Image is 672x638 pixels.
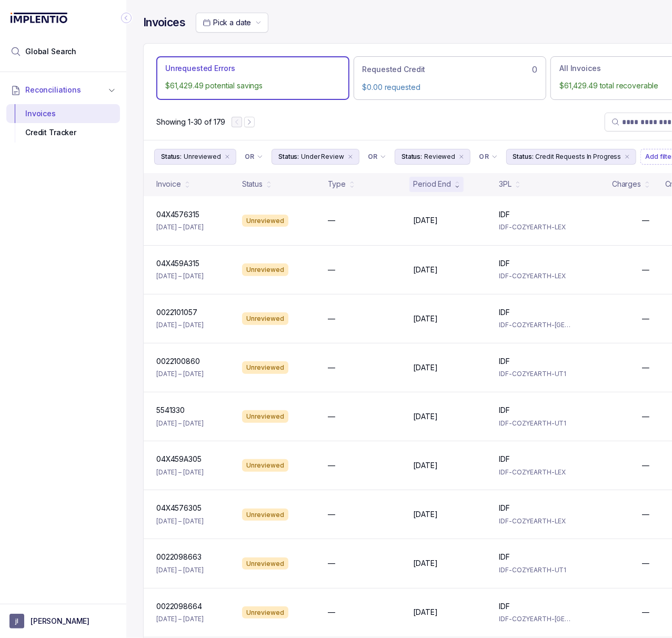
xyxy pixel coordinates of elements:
[272,149,359,165] button: Filter Chip Under Review
[242,361,288,374] div: Unreviewed
[623,153,631,161] div: remove content
[15,123,112,142] div: Credit Tracker
[513,151,534,162] p: Status:
[242,264,288,276] div: Unreviewed
[346,153,355,161] div: remove content
[301,151,344,162] p: Under Review
[499,614,572,624] p: IDF-COZYEARTH-[GEOGRAPHIC_DATA]
[156,222,204,232] p: [DATE] – [DATE]
[499,307,510,318] p: IDF
[242,459,288,472] div: Unreviewed
[203,17,251,28] search: Date Range Picker
[414,265,438,275] p: [DATE]
[156,516,204,526] p: [DATE] – [DATE]
[642,362,649,373] p: —
[154,149,236,165] button: Filter Chip Unreviewed
[499,405,510,416] p: IDF
[559,63,600,74] p: All Invoices
[363,64,426,75] p: Requested Credit
[156,467,204,478] p: [DATE] – [DATE]
[414,215,438,226] p: [DATE]
[642,411,649,422] p: —
[457,153,466,161] div: remove content
[328,179,346,189] div: Type
[642,509,649,520] p: —
[642,265,649,275] p: —
[156,209,199,220] p: 04X4576315
[165,80,340,91] p: $61,429.49 potential savings
[242,558,288,570] div: Unreviewed
[143,15,185,30] h4: Invoices
[642,460,649,471] p: —
[156,271,204,281] p: [DATE] – [DATE]
[499,565,572,575] p: IDF-COZYEARTH-UT1
[328,265,335,275] p: —
[165,63,235,74] p: Unrequested Errors
[242,410,288,423] div: Unreviewed
[6,78,120,102] button: Reconciliations
[244,117,255,127] button: Next Page
[414,558,438,569] p: [DATE]
[499,209,510,220] p: IDF
[196,13,268,33] button: Date Range Picker
[156,503,202,513] p: 04X4576305
[364,149,390,164] button: Filter Chip Connector undefined
[156,601,202,612] p: 0022098664
[363,63,538,76] div: 0
[328,215,335,226] p: —
[240,149,267,164] button: Filter Chip Connector undefined
[156,117,225,127] p: Showing 1-30 of 179
[328,362,335,373] p: —
[499,320,572,330] p: IDF-COZYEARTH-[GEOGRAPHIC_DATA]
[6,102,120,145] div: Reconciliations
[414,607,438,617] p: [DATE]
[499,454,510,464] p: IDF
[499,601,510,612] p: IDF
[120,12,133,24] div: Collapse Icon
[278,151,299,162] p: Status:
[328,607,335,617] p: —
[156,565,204,575] p: [DATE] – [DATE]
[242,215,288,227] div: Unreviewed
[499,516,572,526] p: IDF-COZYEARTH-LEX
[395,149,470,165] button: Filter Chip Reviewed
[506,149,637,165] button: Filter Chip Credit Requests In Progress
[245,153,255,161] p: OR
[25,46,76,57] span: Global Search
[499,179,511,189] div: 3PL
[156,552,202,562] p: 0022098663
[499,503,510,513] p: IDF
[363,82,538,93] p: $0.00 requested
[156,258,199,269] p: 04X459A315
[328,460,335,471] p: —
[499,258,510,269] p: IDF
[328,509,335,520] p: —
[642,558,649,569] p: —
[156,454,202,464] p: 04X459A305
[499,356,510,367] p: IDF
[156,614,204,624] p: [DATE] – [DATE]
[156,307,197,318] p: 0022101057
[213,18,251,27] span: Pick a date
[184,151,221,162] p: Unreviewed
[328,558,335,569] p: —
[475,149,502,164] button: Filter Chip Connector undefined
[156,418,204,429] p: [DATE] – [DATE]
[328,411,335,422] p: —
[414,313,438,324] p: [DATE]
[414,179,452,189] div: Period End
[156,405,185,416] p: 5541330
[9,614,117,629] button: User initials[PERSON_NAME]
[402,151,422,162] p: Status:
[15,104,112,123] div: Invoices
[414,460,438,471] p: [DATE]
[156,117,225,127] div: Remaining page entries
[612,179,641,189] div: Charges
[368,153,386,161] li: Filter Chip Connector undefined
[223,153,232,161] div: remove content
[499,222,572,232] p: IDF-COZYEARTH-LEX
[642,607,649,617] p: —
